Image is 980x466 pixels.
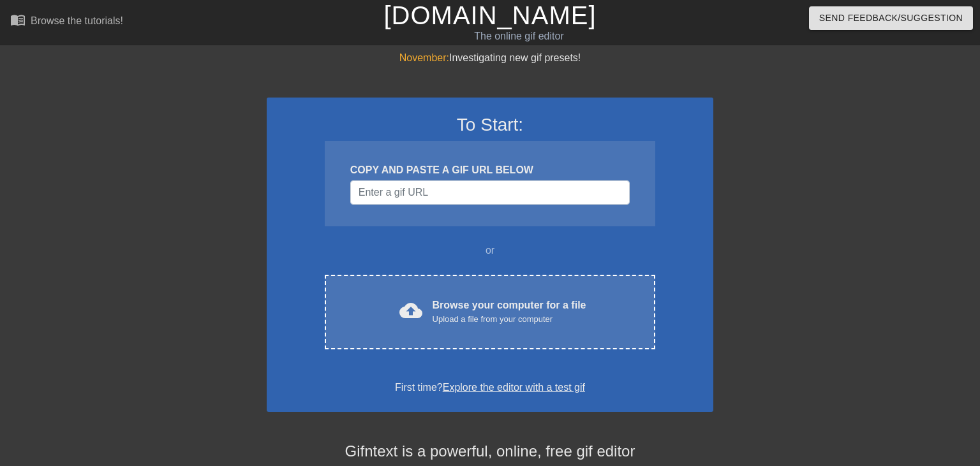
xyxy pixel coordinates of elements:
[10,12,26,27] span: menu_book
[283,114,697,136] h3: To Start:
[819,10,963,26] span: Send Feedback/Suggestion
[267,50,713,66] div: Investigating new gif presets!
[300,243,680,258] div: or
[433,313,586,326] div: Upload a file from your computer
[399,52,449,63] span: November:
[809,6,973,30] button: Send Feedback/Suggestion
[350,163,630,178] div: COPY AND PASTE A GIF URL BELOW
[383,1,596,29] a: [DOMAIN_NAME]
[399,299,422,322] span: cloud_upload
[267,442,713,461] h4: Gifntext is a powerful, online, free gif editor
[350,180,630,205] input: Username
[10,12,123,32] a: Browse the tutorials!
[433,298,586,326] div: Browse your computer for a file
[283,380,697,395] div: First time?
[333,29,705,44] div: The online gif editor
[31,15,123,26] div: Browse the tutorials!
[443,382,585,393] a: Explore the editor with a test gif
